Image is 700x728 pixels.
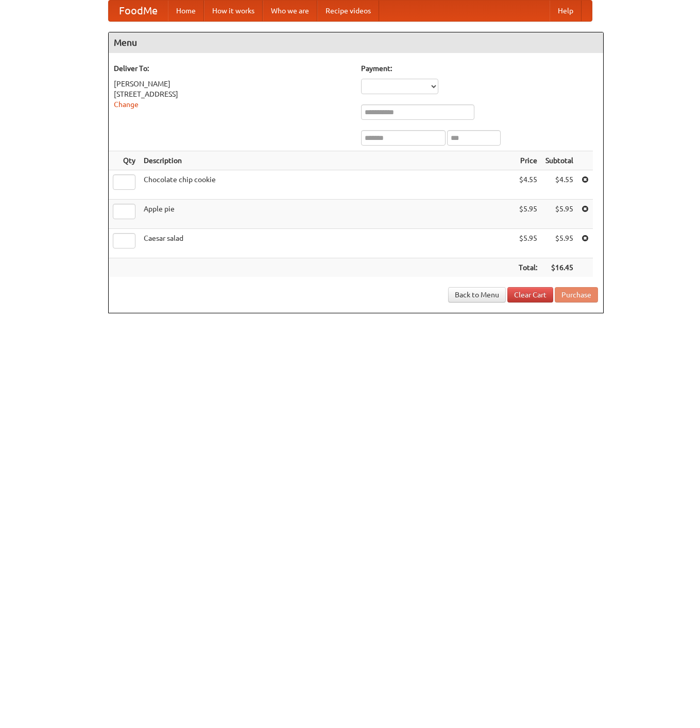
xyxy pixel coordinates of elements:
[541,229,577,258] td: $5.95
[541,170,577,200] td: $4.55
[515,258,541,277] th: Total:
[263,1,317,21] a: Who we are
[515,170,541,200] td: $4.55
[550,1,582,21] a: Help
[204,1,263,21] a: How it works
[515,229,541,258] td: $5.95
[555,287,598,303] button: Purchase
[140,151,515,170] th: Description
[515,151,541,170] th: Price
[109,1,168,21] a: FoodMe
[140,170,515,200] td: Chocolate chip cookie
[541,151,577,170] th: Subtotal
[114,79,351,89] div: [PERSON_NAME]
[109,32,603,53] h4: Menu
[114,63,351,74] h5: Deliver To:
[361,63,598,74] h5: Payment:
[140,229,515,258] td: Caesar salad
[541,258,577,277] th: $16.45
[317,1,379,21] a: Recipe videos
[168,1,204,21] a: Home
[114,89,351,99] div: [STREET_ADDRESS]
[515,200,541,229] td: $5.95
[507,287,553,303] a: Clear Cart
[114,100,139,109] a: Change
[448,287,506,303] a: Back to Menu
[109,151,140,170] th: Qty
[140,200,515,229] td: Apple pie
[541,200,577,229] td: $5.95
